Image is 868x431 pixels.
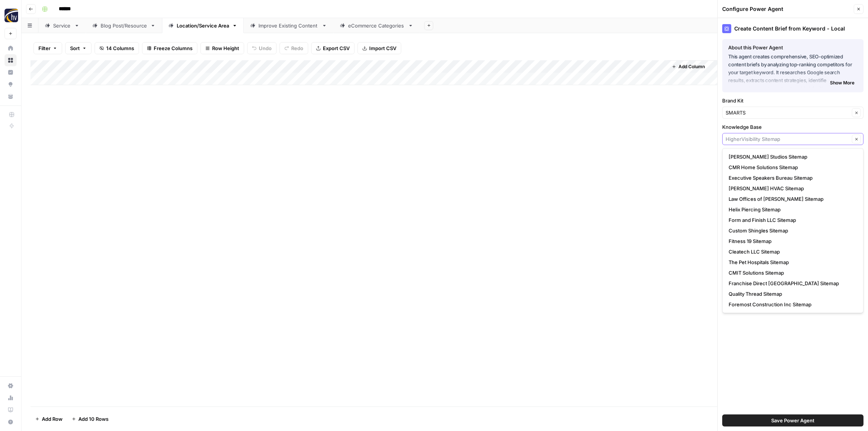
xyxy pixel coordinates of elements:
div: Blog Post/Resource [101,22,147,29]
span: Form and Finish LLC Sitemap [729,216,854,224]
img: HigherVisibility Logo [5,9,18,22]
button: Export CSV [311,42,355,54]
button: Help + Support [5,416,17,428]
span: Fitness 19 Sitemap [729,237,854,245]
a: Browse [5,54,17,66]
span: CMIT Solutions Sitemap [729,269,854,277]
span: Helix Piercing Sitemap [729,206,854,213]
span: Cleatech LLC Sitemap [729,248,854,255]
a: eCommerce Categories [333,18,420,33]
a: Your Data [5,90,17,102]
span: CMR Home Solutions Sitemap [729,164,854,171]
a: Opportunities [5,78,17,90]
div: Location/Service Area [177,22,229,29]
span: Freeze Columns [154,44,193,52]
button: Sort [65,42,92,54]
a: Insights [5,66,17,78]
span: Add 10 Rows [78,415,108,423]
a: Home [5,42,17,54]
p: This agent creates comprehensive, SEO-optimized content briefs by analyzing top-ranking competito... [728,53,857,85]
span: Sort [70,44,80,52]
button: Show More [827,78,857,88]
label: Knowledge Base [722,123,863,131]
span: Executive Speakers Bureau Sitemap [729,174,854,182]
button: Import CSV [358,42,401,54]
div: About this Power Agent [728,44,857,51]
span: Export CSV [323,44,350,52]
span: [PERSON_NAME] Studios Sitemap [729,153,854,160]
div: eCommerce Categories [348,22,405,29]
a: Blog Post/Resource [86,18,162,33]
div: Improve Existing Content [258,22,319,29]
span: Undo [259,44,272,52]
div: Create Content Brief from Keyword - Local [722,24,863,33]
span: Foremost Construction Inc Sitemap [729,301,854,308]
span: Filter [38,44,50,52]
a: Learning Hub [5,404,17,416]
span: Show More [830,79,854,86]
span: Import CSV [369,44,396,52]
span: Add Column [679,63,705,70]
a: Location/Service Area [162,18,244,33]
input: HigherVisibility Sitemap [726,135,850,143]
button: Save Power Agent [722,414,863,426]
span: Law Offices of [PERSON_NAME] Sitemap [729,195,854,203]
button: Row Height [200,42,244,54]
span: The Pet Hospitals Sitemap [729,258,854,266]
button: Workspace: HigherVisibility [5,6,17,25]
span: Row Height [212,44,239,52]
button: Undo [247,42,277,54]
button: 14 Columns [95,42,139,54]
span: Redo [291,44,303,52]
a: Settings [5,380,17,392]
span: Add Row [42,415,63,423]
button: Redo [280,42,308,54]
span: [PERSON_NAME] HVAC Sitemap [729,185,854,192]
input: SMARTS [726,109,850,116]
a: Improve Existing Content [244,18,333,33]
a: Service [38,18,86,33]
span: Quality Thread Sitemap [729,290,854,298]
span: Save Power Agent [771,417,815,424]
span: 14 Columns [106,44,134,52]
button: Add 10 Rows [67,413,113,425]
button: Add Column [669,62,708,72]
button: Add Row [31,413,67,425]
label: Brand Kit [722,97,863,104]
span: Custom Shingles Sitemap [729,227,854,234]
a: Usage [5,392,17,404]
div: Service [53,22,71,29]
span: Franchise Direct [GEOGRAPHIC_DATA] Sitemap [729,280,854,287]
button: Filter [34,42,62,54]
button: Freeze Columns [142,42,197,54]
